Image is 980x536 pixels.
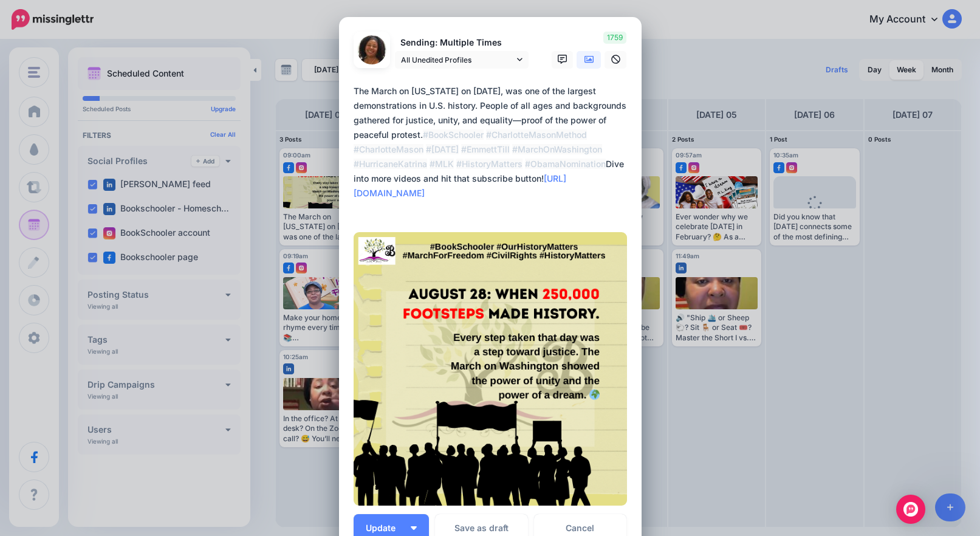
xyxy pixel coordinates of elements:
[357,35,386,64] img: 453615121_892451076238337_1872718559437141435_n-bsa149353.jpg
[411,526,417,530] img: arrow-down-white.png
[366,524,405,532] span: Update
[395,51,529,69] a: All Unedited Profiles
[603,32,626,44] span: 1759
[395,36,529,50] p: Sending: Multiple Times
[401,53,514,66] span: All Unedited Profiles
[896,495,925,524] div: Open Intercom Messenger
[354,84,633,201] div: The March on [US_STATE] on [DATE], was one of the largest demonstrations in U.S. history. People ...
[354,232,627,506] img: QVAZ8MJHDZEWPUIFTTP2DOBJXBZWSFEQ.png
